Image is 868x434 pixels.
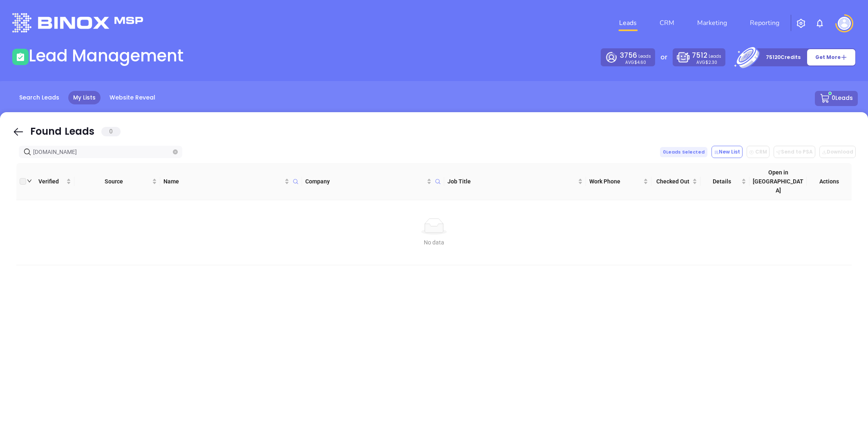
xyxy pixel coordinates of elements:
span: 0 Leads Selected [660,147,707,157]
a: Reporting [747,15,783,31]
img: iconNotification [815,18,825,28]
span: 3756 [620,50,637,60]
p: AVG [625,61,646,64]
a: Leads [616,15,640,31]
th: Checked Out [651,163,700,200]
span: 0 [101,127,121,136]
button: 0Leads [815,91,858,106]
button: Send to PSA [774,146,815,158]
span: $4.60 [634,59,646,66]
button: CRM [747,146,770,158]
a: Website Reveal [105,91,160,104]
p: or [660,52,667,62]
th: Verified [29,163,74,200]
h1: Lead Management [29,46,183,66]
a: My Lists [68,91,101,104]
a: CRM [656,15,678,31]
span: down [27,179,32,183]
img: user [838,17,851,30]
span: $2.30 [705,59,717,66]
span: Job Title [447,177,576,186]
th: Job Title [444,163,586,200]
th: Source [74,163,160,200]
p: Leads [692,50,721,61]
span: 7512 [692,50,707,60]
button: close-circle [173,149,178,154]
img: logo [12,13,143,32]
button: Get More [807,49,856,66]
p: AVG [696,61,717,64]
th: Name [160,163,302,200]
th: Actions [807,163,852,200]
p: 75120 Credits [766,53,801,61]
a: Marketing [694,15,730,31]
th: Open in [GEOGRAPHIC_DATA] [749,163,807,200]
span: Work Phone [589,177,642,186]
span: Details [704,177,740,186]
span: Checked Out [655,177,691,186]
input: Search… [33,147,171,156]
button: Download [819,146,856,158]
p: Leads [620,50,651,61]
th: Work Phone [586,163,651,200]
a: Search Leads [14,91,64,104]
th: Details [700,163,749,200]
span: Source [78,177,150,186]
span: Verified [33,177,65,186]
span: Name [163,177,283,186]
img: iconSetting [796,18,806,28]
span: Company [305,177,425,186]
div: Found Leads [30,124,121,139]
button: New List [711,146,743,158]
th: Company [302,163,444,200]
div: No data [23,238,845,247]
